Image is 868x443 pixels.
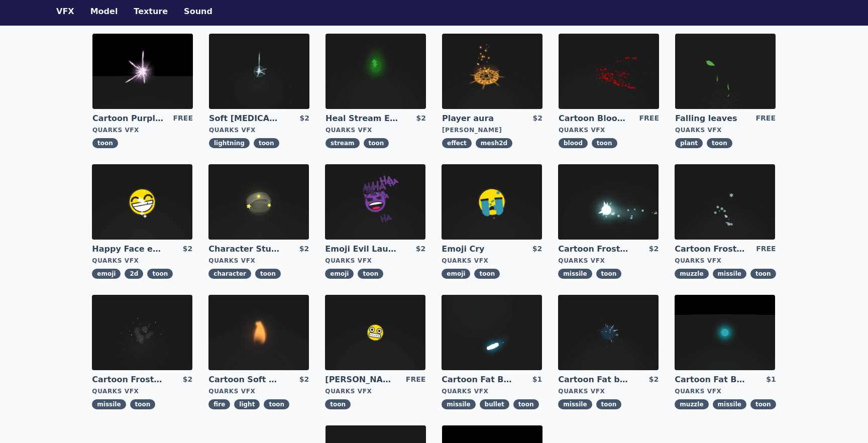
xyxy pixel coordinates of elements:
span: missile [558,399,592,409]
a: Emoji Evil Laugh [325,244,397,255]
a: Cartoon Fat Bullet Muzzle Flash [675,374,747,385]
div: Quarks VFX [92,257,192,265]
div: $2 [649,244,659,255]
div: FREE [173,113,193,124]
div: $2 [183,374,192,385]
span: toon [358,269,383,279]
div: $1 [766,374,776,385]
a: Falling leaves [675,113,747,124]
div: FREE [756,113,776,124]
a: Cartoon Soft CandleLight [208,374,281,385]
span: toon [596,269,622,279]
div: Quarks VFX [675,387,776,395]
div: Quarks VFX [325,126,426,134]
span: missile [558,269,592,279]
span: toon [130,399,156,409]
div: $2 [299,244,309,255]
span: toon [596,399,622,409]
button: Model [90,6,118,18]
span: toon [592,138,617,148]
button: Sound [184,6,212,18]
img: imgAlt [442,295,542,370]
div: Quarks VFX [325,257,425,265]
span: emoji [325,269,354,279]
img: imgAlt [92,295,192,370]
img: imgAlt [558,295,659,370]
div: Quarks VFX [442,257,542,265]
a: Cartoon Frost Missile Explosion [92,374,164,385]
span: lightning [209,138,250,148]
span: missile [92,399,126,409]
div: $2 [416,244,425,255]
div: Quarks VFX [442,387,542,395]
span: toon [750,399,776,409]
img: imgAlt [675,295,775,370]
img: imgAlt [92,164,192,240]
div: Quarks VFX [558,387,659,395]
div: FREE [406,374,425,385]
a: Cartoon Frost Missile Muzzle Flash [675,244,747,255]
a: Player aura [442,113,514,124]
span: muzzle [675,399,708,409]
a: VFX [48,6,82,18]
img: imgAlt [325,34,426,109]
button: Texture [134,6,168,18]
span: missile [442,399,475,409]
a: [PERSON_NAME] [325,374,397,385]
img: imgAlt [559,34,659,109]
span: character [208,269,251,279]
span: missile [713,269,746,279]
div: $2 [183,244,192,255]
div: Quarks VFX [675,257,776,265]
div: Quarks VFX [92,387,192,395]
a: Model [82,6,126,18]
img: imgAlt [325,164,425,240]
a: Texture [126,6,176,18]
div: Quarks VFX [208,257,309,265]
span: muzzle [675,269,708,279]
a: Soft [MEDICAL_DATA] [209,113,281,124]
div: Quarks VFX [209,126,309,134]
span: toon [474,269,500,279]
a: Cartoon Fat Bullet [442,374,514,385]
span: plant [675,138,703,148]
img: imgAlt [209,34,309,109]
span: toon [254,138,279,148]
span: toon [364,138,389,148]
span: bullet [480,399,509,409]
button: VFX [56,6,74,18]
span: light [234,399,260,409]
a: Sound [176,6,221,18]
a: Character Stun Effect [208,244,281,255]
div: $2 [532,244,542,255]
div: FREE [756,244,776,255]
div: $1 [532,374,542,385]
div: $2 [300,113,309,124]
a: Heal Stream Effect [325,113,398,124]
a: Emoji Cry [442,244,514,255]
span: stream [325,138,360,148]
img: imgAlt [92,34,193,109]
span: blood [559,138,588,148]
a: Cartoon Frost Missile [558,244,630,255]
span: mesh2d [476,138,512,148]
div: FREE [639,113,659,124]
span: toon [750,269,776,279]
div: $2 [416,113,426,124]
a: Cartoon Purple [MEDICAL_DATA] [92,113,165,124]
span: fire [208,399,230,409]
a: Cartoon Blood Splash [559,113,631,124]
img: imgAlt [558,164,659,240]
img: imgAlt [208,164,309,240]
div: [PERSON_NAME] [442,126,542,134]
span: toon [147,269,173,279]
span: toon [707,138,732,148]
div: Quarks VFX [559,126,659,134]
img: imgAlt [675,164,775,240]
div: Quarks VFX [558,257,659,265]
img: imgAlt [442,34,542,109]
span: emoji [92,269,121,279]
div: Quarks VFX [208,387,309,395]
a: Cartoon Fat bullet explosion [558,374,630,385]
a: Happy Face emoji [92,244,164,255]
